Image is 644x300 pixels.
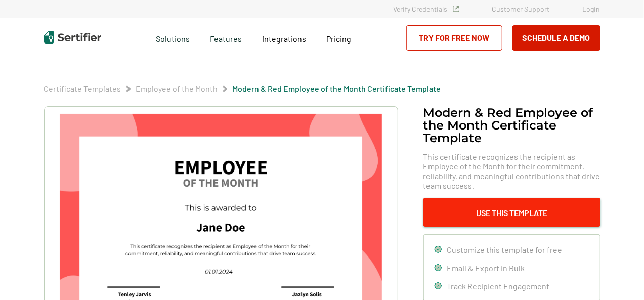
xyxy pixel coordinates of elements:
span: Track Recipient Engagement [447,281,550,291]
a: Certificate Templates [44,83,121,93]
a: Modern & Red Employee of the Month Certificate Template [233,83,441,93]
a: Employee of the Month [136,83,218,93]
img: Verified [453,6,459,12]
span: Integrations [262,34,306,44]
span: Employee of the Month [136,83,218,94]
span: Solutions [156,31,190,44]
span: Customize this template for free [447,245,563,254]
a: Verify Credentials [394,5,459,13]
button: Use This Template [423,198,600,227]
img: Sertifier | Digital Credentialing Platform [44,31,101,44]
span: Modern & Red Employee of the Month Certificate Template [233,83,441,94]
h1: Modern & Red Employee of the Month Certificate Template [423,106,600,144]
a: Try for Free Now [406,25,502,51]
a: Pricing [326,31,351,44]
span: Pricing [326,34,351,44]
div: Breadcrumb [44,83,441,94]
span: This certificate recognizes the recipient as Employee of the Month for their commitment, reliabil... [423,152,600,190]
a: Login [583,5,600,13]
span: Features [210,31,242,44]
span: Certificate Templates [44,83,121,94]
a: Integrations [262,31,306,44]
span: Email & Export in Bulk [447,263,525,273]
a: Customer Support [492,5,550,13]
